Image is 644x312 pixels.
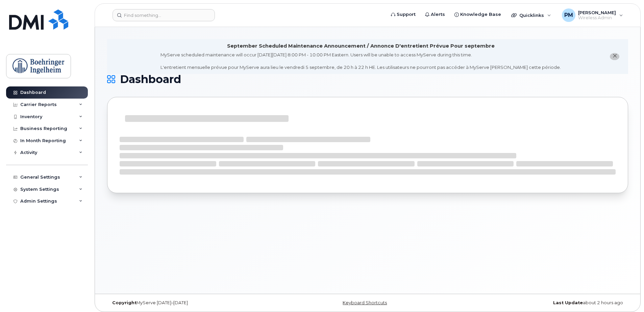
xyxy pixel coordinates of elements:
[343,300,387,305] a: Keyboard Shortcuts
[120,74,181,84] span: Dashboard
[107,300,281,306] div: MyServe [DATE]–[DATE]
[610,53,619,60] button: close notification
[112,300,137,305] strong: Copyright
[454,300,628,306] div: about 2 hours ago
[160,52,561,71] div: MyServe scheduled maintenance will occur [DATE][DATE] 8:00 PM - 10:00 PM Eastern. Users will be u...
[227,43,495,50] div: September Scheduled Maintenance Announcement / Annonce D'entretient Prévue Pour septembre
[553,300,583,305] strong: Last Update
